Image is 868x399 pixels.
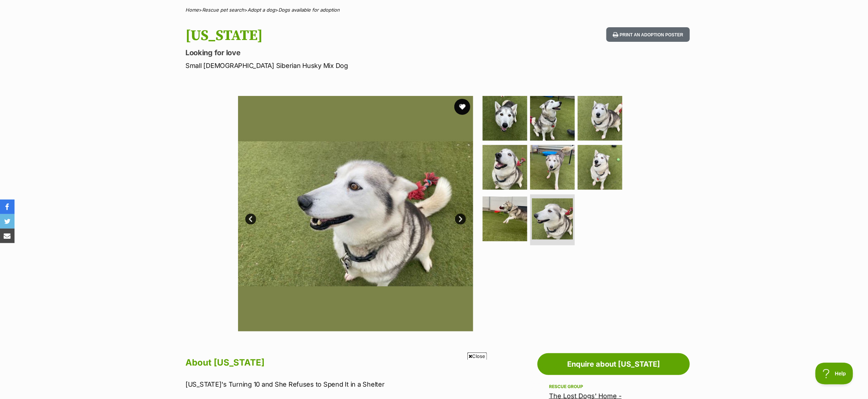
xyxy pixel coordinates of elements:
[606,27,690,42] button: Print an adoption poster
[185,27,492,44] h1: [US_STATE]
[578,145,622,190] img: Photo of Alaska
[532,198,573,239] img: Photo of Alaska
[185,61,492,70] p: Small [DEMOGRAPHIC_DATA] Siberian Husky Mix Dog
[530,145,575,190] img: Photo of Alaska
[185,355,485,371] h2: About [US_STATE]
[467,352,487,360] span: Close
[302,363,566,395] iframe: Advertisement
[238,96,473,331] img: Photo of Alaska
[530,96,575,141] img: Photo of Alaska
[815,363,853,384] iframe: Help Scout Beacon - Open
[185,379,485,389] p: [US_STATE]'s Turning 10 and She Refuses to Spend It in a Shelter
[247,7,275,13] a: Adopt a dog
[549,384,678,390] div: Rescue group
[483,96,527,141] img: Photo of Alaska
[455,214,466,225] a: Next
[185,48,492,58] p: Looking for love
[454,99,470,115] button: favourite
[245,214,256,225] a: Prev
[537,353,690,375] a: Enquire about [US_STATE]
[483,145,527,190] img: Photo of Alaska
[167,7,701,13] div: > > >
[202,7,244,13] a: Rescue pet search
[278,7,340,13] a: Dogs available for adoption
[483,197,527,241] img: Photo of Alaska
[578,96,622,141] img: Photo of Alaska
[185,7,199,13] a: Home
